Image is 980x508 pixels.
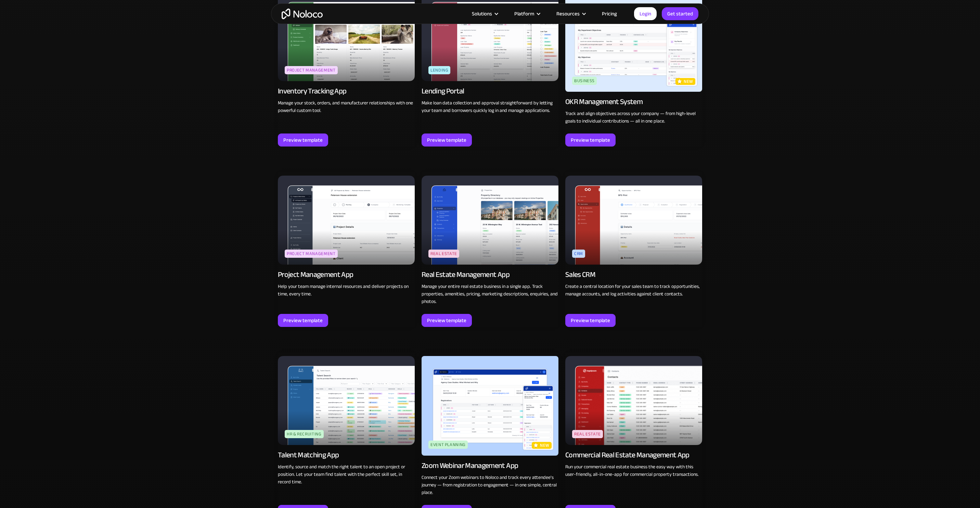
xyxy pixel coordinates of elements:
a: home [282,9,323,19]
div: Inventory Tracking App [278,86,346,96]
div: Preview template [571,316,610,325]
p: Create a central location for your sales team to track opportunities, manage accounts, and log ac... [565,283,702,298]
div: OKR Management System [565,97,643,106]
p: new [540,442,550,449]
div: Solutions [463,9,506,18]
a: Pricing [593,9,626,18]
div: Resources [556,9,580,18]
p: Run your commercial real estate business the easy way with this user-friendly, all-in-one-app for... [565,463,702,478]
div: Resources [548,9,593,18]
div: Preview template [427,316,466,325]
p: new [684,78,693,85]
p: Identify, source and match the right talent to an open project or position. Let your team find ta... [278,463,415,486]
div: Talent Matching App [278,450,339,460]
p: Make loan data collection and approval straightforward by letting your team and borrowers quickly... [422,99,558,114]
div: CRM [572,250,585,258]
div: Preview template [427,136,466,144]
div: Platform [506,9,548,18]
div: Sales CRM [565,270,595,279]
div: Solutions [472,9,492,18]
div: Lending [428,66,450,74]
div: Zoom Webinar Management App [422,461,518,470]
div: Lending Portal [422,86,464,96]
div: HR & Recruiting [285,430,324,438]
div: Commercial Real Estate Management App [565,450,689,460]
p: Track and align objectives across your company — from high-level goals to individual contribution... [565,110,702,125]
div: Real Estate Management App [422,270,510,279]
p: Help your team manage internal resources and deliver projects on time, every time. [278,283,415,298]
div: Project Management [285,250,338,258]
a: Real EstateReal Estate Management AppManage your entire real estate business in a single app. Tra... [422,172,558,327]
div: Preview template [283,316,323,325]
div: Business [572,77,597,85]
div: Real Estate [428,250,459,258]
a: Get started [662,7,698,20]
a: CRMSales CRMCreate a central location for your sales team to track opportunities, manage accounts... [565,172,702,327]
div: Preview template [283,136,323,144]
div: Preview template [571,136,610,144]
p: Connect your Zoom webinars to Noloco and track every attendee's journey — from registration to en... [422,474,558,496]
p: Manage your stock, orders, and manufacturer relationships with one powerful custom tool. [278,99,415,114]
a: Project ManagementProject Management AppHelp your team manage internal resources and deliver proj... [278,172,415,327]
div: Event Planning [428,441,468,449]
div: Project Management [285,66,338,74]
div: Real Estate [572,430,603,438]
a: Login [634,7,657,20]
div: Project Management App [278,270,353,279]
p: Manage your entire real estate business in a single app. Track properties, amenities, pricing, ma... [422,283,558,305]
div: Platform [514,9,534,18]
